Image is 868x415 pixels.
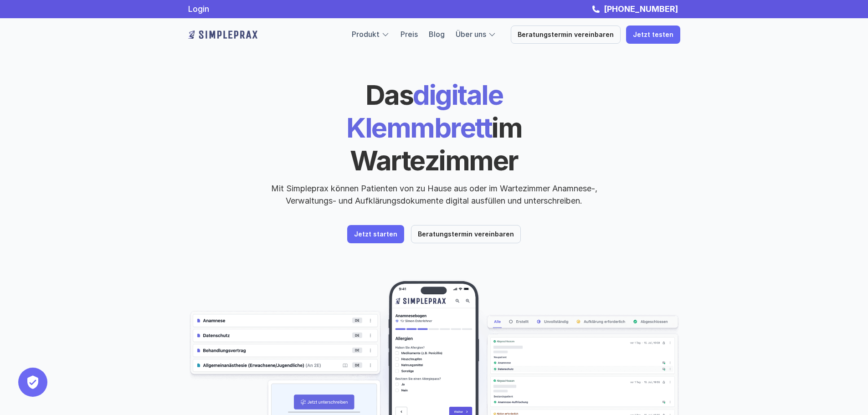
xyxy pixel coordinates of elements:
span: im Wartezimmer [350,111,527,177]
a: Jetzt testen [626,26,680,44]
h1: digitale Klemmbrett [277,78,591,177]
p: Beratungstermin vereinbaren [518,31,614,39]
a: Beratungstermin vereinbaren [411,225,521,243]
a: Über uns [456,30,486,39]
a: Jetzt starten [347,225,404,243]
p: Jetzt starten [354,231,397,238]
a: Login [188,4,209,14]
p: Beratungstermin vereinbaren [418,231,514,238]
p: Mit Simpleprax können Patienten von zu Hause aus oder im Wartezimmer Anamnese-, Verwaltungs- und ... [263,182,605,207]
a: [PHONE_NUMBER] [601,4,680,14]
a: Beratungstermin vereinbaren [511,26,621,44]
a: Preis [401,30,418,39]
span: Das [365,78,413,111]
a: Blog [429,30,445,39]
strong: [PHONE_NUMBER] [604,4,678,14]
p: Jetzt testen [633,31,673,39]
a: Produkt [352,30,380,39]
